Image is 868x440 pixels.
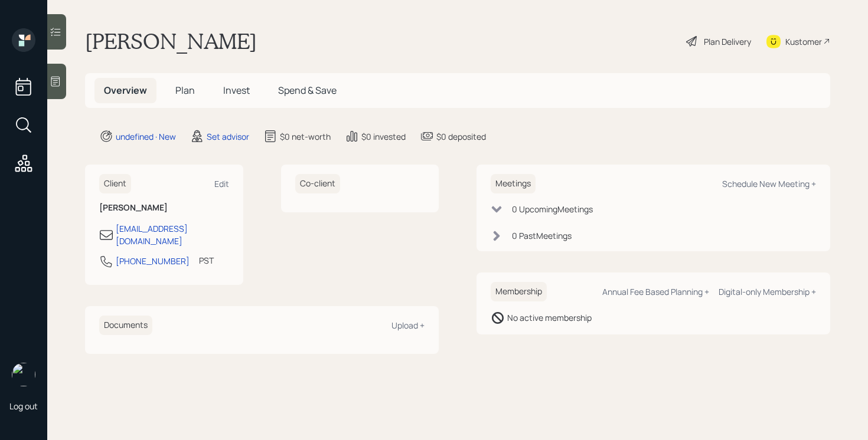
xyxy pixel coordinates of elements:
[99,316,152,335] h6: Documents
[704,35,751,48] div: Plan Delivery
[207,130,249,143] div: Set advisor
[507,311,592,324] div: No active membership
[116,222,229,247] div: [EMAIL_ADDRESS][DOMAIN_NAME]
[116,130,176,143] div: undefined · New
[175,84,195,97] span: Plan
[391,320,425,331] div: Upload +
[12,363,35,386] img: retirable_logo.png
[722,178,816,189] div: Schedule New Meeting +
[512,229,572,242] div: 0 Past Meeting s
[719,286,816,297] div: Digital-only Membership +
[491,282,547,301] h6: Membership
[214,178,229,189] div: Edit
[223,84,250,97] span: Invest
[280,130,331,143] div: $0 net-worth
[785,35,822,48] div: Kustomer
[9,400,38,412] div: Log out
[99,174,131,193] h6: Client
[361,130,406,143] div: $0 invested
[85,28,257,54] h1: [PERSON_NAME]
[295,174,340,193] h6: Co-client
[512,203,593,215] div: 0 Upcoming Meeting s
[104,84,147,97] span: Overview
[278,84,337,97] span: Spend & Save
[199,254,214,267] div: PST
[116,255,190,267] div: [PHONE_NUMBER]
[602,286,709,297] div: Annual Fee Based Planning +
[99,203,229,213] h6: [PERSON_NAME]
[436,130,486,143] div: $0 deposited
[491,174,536,193] h6: Meetings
